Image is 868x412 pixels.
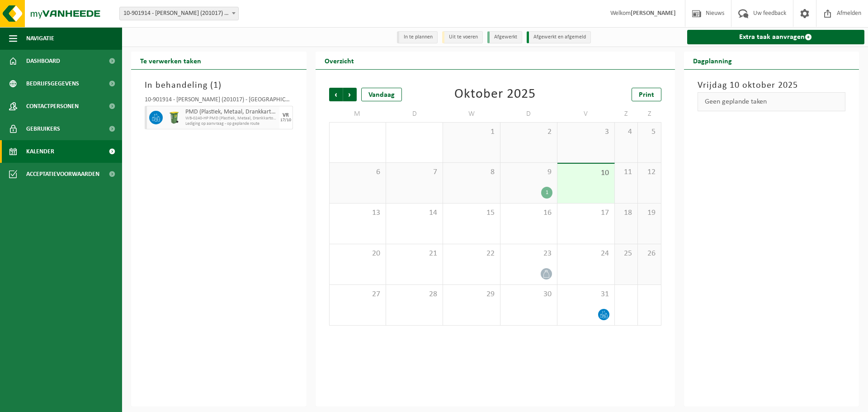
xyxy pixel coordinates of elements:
[329,88,343,101] span: Vorige
[145,79,293,92] h3: In behandeling ( )
[26,95,79,118] span: Contactpersonen
[505,249,552,259] span: 23
[698,92,846,111] div: Geen geplande taken
[619,208,633,218] span: 18
[698,79,846,92] h3: Vrijdag 10 oktober 2025
[185,121,277,127] span: Lediging op aanvraag - op geplande route
[283,113,289,118] div: VR
[619,249,633,259] span: 25
[505,208,552,218] span: 16
[684,52,741,69] h2: Dagplanning
[334,289,381,299] span: 27
[619,167,633,177] span: 11
[527,31,591,43] li: Afgewerkt en afgemeld
[185,116,277,121] span: WB-0240-HP PMD (Plastiek, Metaal, Drankkartons) (bedrijven)
[448,249,495,259] span: 22
[448,127,495,137] span: 1
[642,127,656,137] span: 5
[454,88,536,101] div: Oktober 2025
[316,52,363,69] h2: Overzicht
[443,106,500,122] td: W
[167,111,181,124] img: WB-0240-HPE-GN-50
[541,187,552,199] div: 1
[391,249,438,259] span: 21
[442,31,483,43] li: Uit te voeren
[562,168,609,178] span: 10
[119,7,239,20] span: 10-901914 - AVA AALST (201017) - AALST
[448,289,495,299] span: 29
[26,27,54,50] span: Navigatie
[131,52,210,69] h2: Te verwerken taken
[391,289,438,299] span: 28
[562,249,609,259] span: 24
[391,167,438,177] span: 7
[505,127,552,137] span: 2
[397,31,438,43] li: In te plannen
[562,289,609,299] span: 31
[642,208,656,218] span: 19
[505,289,552,299] span: 30
[329,106,386,122] td: M
[213,81,218,90] span: 1
[615,106,638,122] td: Z
[391,208,438,218] span: 14
[120,7,238,20] span: 10-901914 - AVA AALST (201017) - AALST
[632,88,661,101] a: Print
[619,127,633,137] span: 4
[687,30,865,44] a: Extra taak aanvragen
[386,106,443,122] td: D
[334,249,381,259] span: 20
[639,91,654,99] span: Print
[26,140,54,163] span: Kalender
[448,167,495,177] span: 8
[500,106,557,122] td: D
[361,88,402,101] div: Vandaag
[334,167,381,177] span: 6
[280,118,291,123] div: 17/10
[638,106,661,122] td: Z
[642,249,656,259] span: 26
[26,118,60,140] span: Gebruikers
[26,72,79,95] span: Bedrijfsgegevens
[343,88,357,101] span: Volgende
[562,208,609,218] span: 17
[562,127,609,137] span: 3
[642,167,656,177] span: 12
[505,167,552,177] span: 9
[631,10,676,17] strong: [PERSON_NAME]
[448,208,495,218] span: 15
[185,109,277,116] span: PMD (Plastiek, Metaal, Drankkartons) (bedrijven)
[145,97,293,106] div: 10-901914 - [PERSON_NAME] (201017) - [GEOGRAPHIC_DATA]
[26,163,99,185] span: Acceptatievoorwaarden
[334,208,381,218] span: 13
[26,50,60,72] span: Dashboard
[487,31,522,43] li: Afgewerkt
[557,106,614,122] td: V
